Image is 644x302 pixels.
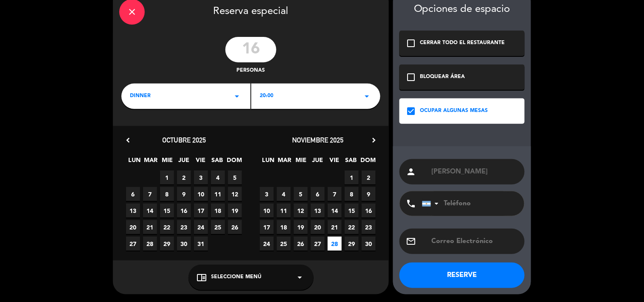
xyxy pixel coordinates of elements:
span: 22 [345,220,359,234]
span: 28 [143,237,157,251]
span: MAR [278,155,292,169]
i: chevron_left [124,136,132,145]
span: 27 [311,237,325,251]
span: JUE [311,155,325,169]
i: close [127,7,137,17]
span: 26 [294,237,308,251]
input: Nombre [431,166,518,178]
i: check_box [406,106,416,116]
span: 16 [362,204,376,218]
span: MIE [294,155,308,169]
span: 20 [126,220,140,234]
span: 30 [177,237,191,251]
i: check_box_outline_blank [406,38,416,48]
span: DOM [227,155,241,169]
span: 20:00 [260,92,273,101]
span: 14 [143,204,157,218]
span: noviembre 2025 [292,136,343,144]
span: 15 [160,204,174,218]
button: RESERVE [399,263,525,288]
span: 23 [177,220,191,234]
span: 21 [328,220,342,234]
span: 15 [345,204,359,218]
span: 7 [143,187,157,201]
span: SAB [344,155,358,169]
span: 19 [294,220,308,234]
i: arrow_drop_down [295,272,305,282]
span: MIE [160,155,174,169]
span: MAR [144,155,158,169]
span: 13 [126,204,140,218]
i: chrome_reader_mode [197,272,207,282]
i: check_box_outline_blank [406,72,416,82]
span: 29 [345,237,359,251]
span: 26 [228,220,242,234]
span: VIE [327,155,341,169]
span: 13 [311,204,325,218]
span: 23 [362,220,376,234]
i: email [406,236,416,246]
span: 18 [211,204,225,218]
span: Seleccione Menú [211,273,262,282]
i: person [406,167,416,177]
span: 28 [328,237,342,251]
span: 21 [143,220,157,234]
span: 4 [277,187,291,201]
div: CERRAR TODO EL RESTAURANTE [420,39,505,48]
span: 1 [345,171,359,185]
span: 14 [328,204,342,218]
span: 9 [362,187,376,201]
input: 0 [225,37,276,62]
span: LUN [261,155,275,169]
span: 8 [160,187,174,201]
span: 16 [177,204,191,218]
span: SAB [210,155,224,169]
span: 2 [362,171,376,185]
span: 1 [160,171,174,185]
span: 2 [177,171,191,185]
span: JUE [177,155,191,169]
input: Correo Electrónico [431,235,518,247]
span: 11 [277,204,291,218]
span: 10 [194,187,208,201]
span: 17 [260,220,274,234]
i: arrow_drop_down [232,91,242,101]
span: 11 [211,187,225,201]
span: 30 [362,237,376,251]
span: 7 [328,187,342,201]
div: Argentina: +54 [422,192,442,215]
span: 6 [311,187,325,201]
i: chevron_right [369,136,378,145]
span: 29 [160,237,174,251]
span: 4 [211,171,225,185]
span: LUN [127,155,141,169]
span: dinner [130,92,151,101]
span: 20 [311,220,325,234]
span: 17 [194,204,208,218]
span: 31 [194,237,208,251]
span: 12 [294,204,308,218]
span: 18 [277,220,291,234]
span: personas [237,67,265,75]
span: 10 [260,204,274,218]
span: 5 [294,187,308,201]
span: 6 [126,187,140,201]
span: VIE [194,155,208,169]
span: octubre 2025 [162,136,206,144]
span: 3 [194,171,208,185]
span: 19 [228,204,242,218]
input: Teléfono [422,191,515,216]
span: 12 [228,187,242,201]
span: 25 [211,220,225,234]
i: arrow_drop_down [362,91,372,101]
span: DOM [360,155,374,169]
span: 5 [228,171,242,185]
i: phone [406,199,416,209]
span: 22 [160,220,174,234]
span: 8 [345,187,359,201]
span: 24 [260,237,274,251]
span: 25 [277,237,291,251]
div: BLOQUEAR ÁREA [420,73,465,81]
div: OCUPAR ALGUNAS MESAS [420,107,488,115]
span: 24 [194,220,208,234]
